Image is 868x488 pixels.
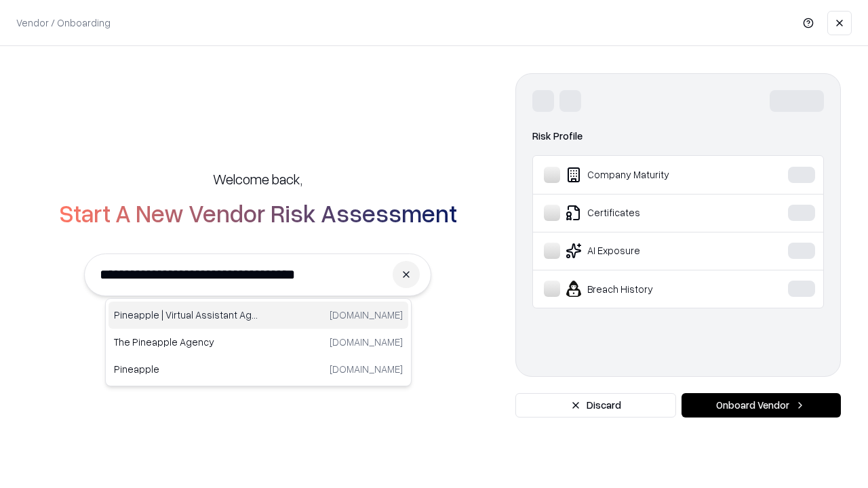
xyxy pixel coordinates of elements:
p: Pineapple | Virtual Assistant Agency [114,308,258,322]
h5: Welcome back, [213,169,302,188]
div: AI Exposure [544,243,747,259]
p: [DOMAIN_NAME] [330,308,403,322]
p: The Pineapple Agency [114,335,258,349]
p: Vendor / Onboarding [16,16,111,30]
button: Onboard Vendor [682,393,841,418]
p: [DOMAIN_NAME] [330,335,403,349]
div: Suggestions [105,298,412,386]
div: Company Maturity [544,167,747,183]
button: Discard [515,393,676,418]
h2: Start A New Vendor Risk Assessment [59,199,457,226]
p: Pineapple [114,362,258,376]
div: Risk Profile [532,128,824,144]
p: [DOMAIN_NAME] [330,362,403,376]
div: Certificates [544,205,747,221]
div: Breach History [544,281,747,297]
